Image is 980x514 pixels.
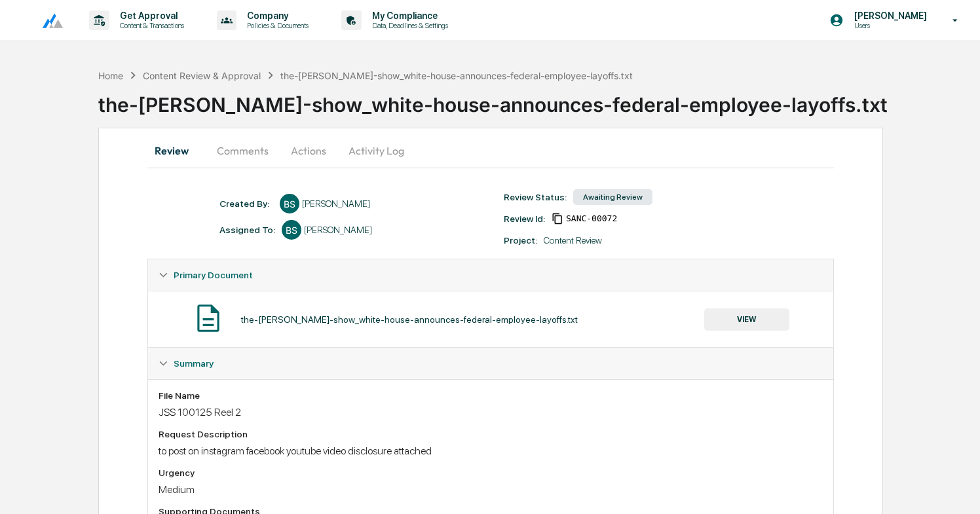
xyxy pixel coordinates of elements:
div: JSS 100125 Reel 2 [159,406,822,418]
div: Assigned To: [219,225,275,235]
p: Company [236,10,315,21]
div: Review Id: [504,213,545,224]
div: Content Review [544,235,602,246]
div: [PERSON_NAME] [304,225,372,235]
div: Home [98,70,123,81]
p: Policies & Documents [236,21,315,30]
div: Summary [148,348,833,379]
p: Content & Transactions [109,21,191,30]
div: secondary tabs example [147,135,833,166]
button: VIEW [704,308,789,331]
button: Actions [279,135,338,166]
span: Primary Document [174,270,253,280]
button: Review [147,135,206,166]
div: Request Description [159,429,822,439]
div: BS [280,194,299,213]
div: Primary Document [148,291,833,347]
p: Get Approval [109,10,191,21]
div: Primary Document [148,259,833,291]
div: Medium [159,483,822,496]
div: Created By: ‎ ‎ [219,198,273,209]
div: Project: [504,235,537,246]
div: to post on instagram facebook youtube video disclosure attached [159,445,822,457]
div: BS [282,220,301,240]
div: the-[PERSON_NAME]-show_white-house-announces-federal-employee-layoffs.txt [241,314,578,325]
p: Data, Deadlines & Settings [362,21,455,30]
div: the-[PERSON_NAME]-show_white-house-announces-federal-employee-layoffs.txt [98,83,980,117]
div: Review Status: [504,192,567,202]
iframe: Open customer support [938,471,973,506]
div: Content Review & Approval [143,70,261,81]
div: Urgency [159,468,822,478]
div: File Name [159,390,822,401]
p: My Compliance [362,10,455,21]
span: Summary [174,358,214,369]
div: the-[PERSON_NAME]-show_white-house-announces-federal-employee-layoffs.txt [280,70,633,81]
span: 75d17a5f-cb7a-4152-962e-1282fa3be608 [566,213,617,224]
button: Activity Log [338,135,415,166]
img: Document Icon [192,302,225,335]
img: logo [31,12,63,29]
p: Users [844,21,933,30]
button: Comments [206,135,279,166]
div: [PERSON_NAME] [302,198,370,209]
p: [PERSON_NAME] [844,10,933,21]
div: Awaiting Review [573,189,652,205]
